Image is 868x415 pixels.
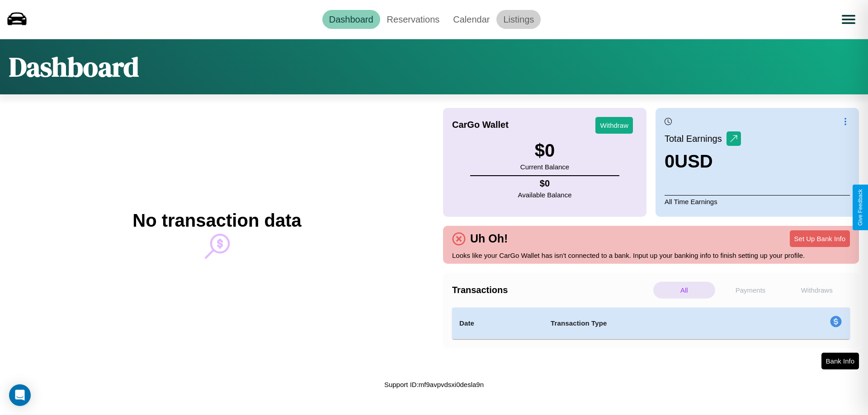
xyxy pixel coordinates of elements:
p: Looks like your CarGo Wallet has isn't connected to a bank. Input up your banking info to finish ... [452,249,850,261]
div: Give Feedback [857,189,863,226]
button: Bank Info [821,353,859,369]
h1: Dashboard [9,48,139,85]
button: Withdraw [595,117,633,134]
a: Calendar [446,10,496,29]
a: Dashboard [322,10,380,29]
p: Withdraws [786,282,848,298]
p: All Time Earnings [665,195,850,208]
table: simple table [452,308,850,339]
p: Available Balance [518,189,572,201]
h3: $ 0 [520,140,569,161]
a: Reservations [380,10,447,29]
h4: Uh Oh! [466,232,512,245]
p: Current Balance [520,161,569,173]
p: Support ID: mf9avpvdsxi0desla9n [384,378,484,391]
h4: Transactions [452,285,651,295]
div: Open Intercom Messenger [9,384,31,406]
a: Listings [496,10,541,29]
button: Set Up Bank Info [790,230,850,247]
h3: 0 USD [665,151,741,172]
h4: CarGo Wallet [452,120,509,130]
p: Payments [720,282,782,298]
p: Total Earnings [665,131,726,147]
p: All [653,282,715,298]
h2: No transaction data [132,210,301,231]
h4: Transaction Type [551,318,756,329]
h4: Date [459,318,536,329]
button: Open menu [836,7,861,32]
h4: $ 0 [518,178,572,189]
